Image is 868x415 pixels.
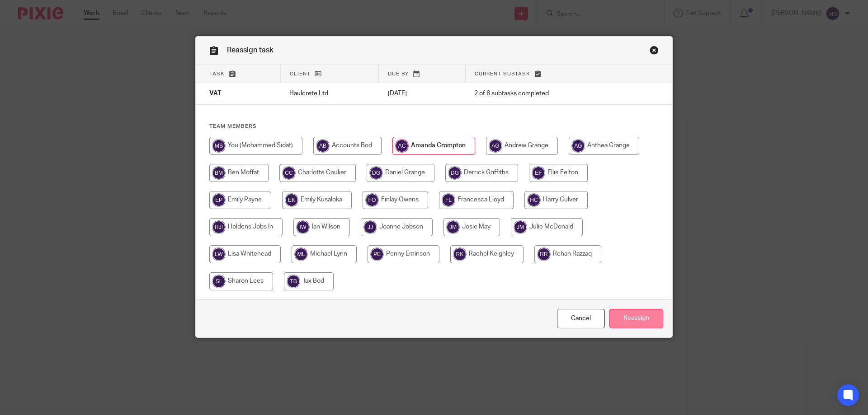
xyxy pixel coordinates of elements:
span: Due by [388,71,409,76]
span: Task [209,71,225,76]
p: [DATE] [388,89,457,98]
p: Haulcrete Ltd [289,89,370,98]
td: 2 of 6 subtasks completed [465,83,625,105]
span: Current subtask [475,71,530,76]
a: Close this dialog window [650,46,659,58]
span: Client [290,71,311,76]
span: Reassign task [227,47,274,54]
a: Close this dialog window [557,309,605,328]
span: VAT [209,91,222,97]
input: Reassign [609,309,663,328]
h4: Team members [209,123,659,130]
